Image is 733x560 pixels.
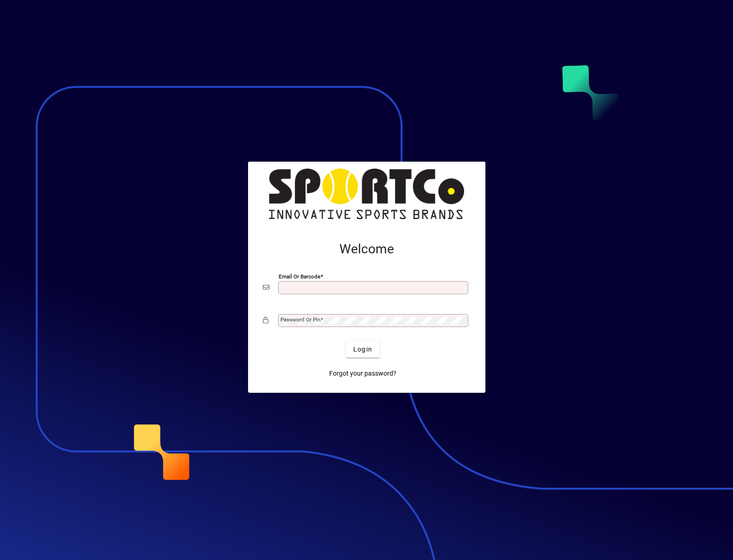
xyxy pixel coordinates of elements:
span: Login [353,345,372,354]
button: Login [346,341,380,358]
span: Forgot your password? [329,369,396,378]
mat-label: Email or Barcode [279,273,320,280]
a: Forgot your password? [325,365,400,382]
h2: Welcome [263,241,471,257]
mat-label: Password or Pin [280,316,320,323]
